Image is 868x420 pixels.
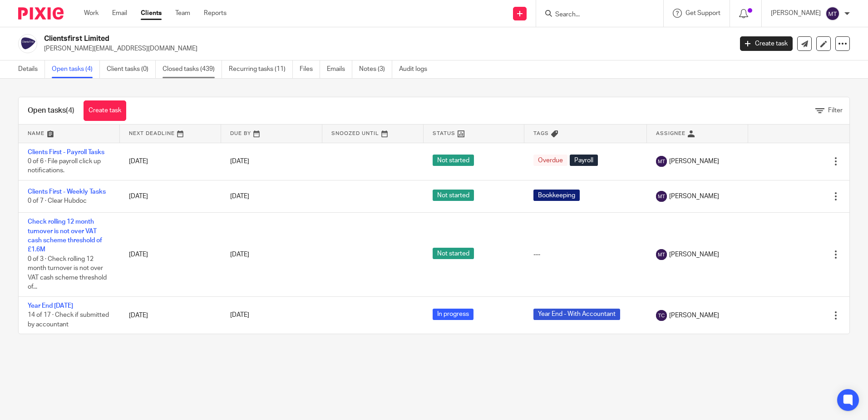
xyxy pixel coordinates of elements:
a: Details [18,60,45,78]
a: Create task [740,36,793,51]
span: Filter [828,107,843,114]
span: [PERSON_NAME] [669,311,719,320]
a: Closed tasks (439) [163,60,222,78]
a: Files [300,60,320,78]
span: Tags [533,131,549,136]
a: Clients [141,9,162,18]
a: Create task [84,100,126,121]
a: Clients First - Weekly Tasks [28,189,106,195]
a: Audit logs [399,60,434,78]
span: [DATE] [230,251,249,258]
span: Payroll [570,155,598,166]
div: --- [533,250,638,259]
a: Emails [327,60,352,78]
a: Clients First - Payroll Tasks [28,149,104,155]
span: In progress [433,309,473,320]
a: Open tasks (4) [52,60,100,78]
a: Work [84,9,99,18]
span: Not started [433,190,474,201]
span: (4) [66,107,74,114]
span: Bookkeeping [533,190,580,201]
span: Not started [433,248,474,259]
span: Not started [433,155,474,166]
a: Email [112,9,127,18]
span: Overdue [533,155,567,166]
a: Check rolling 12 month turnover is not over VAT cash scheme threshold of £1.6M [28,219,102,253]
td: [DATE] [120,143,221,180]
span: 14 of 17 · Check if submitted by accountant [28,312,109,328]
span: 0 of 6 · File payroll click up notifications. [28,158,101,174]
p: [PERSON_NAME] [771,9,821,18]
a: Reports [204,9,227,18]
a: Notes (3) [359,60,392,78]
span: [PERSON_NAME] [669,192,719,201]
h1: Open tasks [28,106,74,115]
img: svg%3E [656,156,667,167]
h2: Clientsfirst Limited [44,34,590,44]
span: [DATE] [230,193,249,200]
p: [PERSON_NAME][EMAIL_ADDRESS][DOMAIN_NAME] [44,44,726,53]
span: [PERSON_NAME] [669,157,719,166]
a: Team [175,9,190,18]
td: [DATE] [120,213,221,297]
td: [DATE] [120,296,221,334]
img: svg%3E [656,310,667,321]
span: 0 of 7 · Clear Hubdoc [28,198,87,204]
span: 0 of 3 · Check rolling 12 month turnover is not over VAT cash scheme threshold of... [28,256,107,290]
a: Year End [DATE] [28,303,73,309]
span: Get Support [686,10,720,16]
span: Year End - With Accountant [533,309,620,320]
a: Recurring tasks (11) [229,60,293,78]
img: svg%3E [656,191,667,202]
span: Status [433,131,455,136]
img: svg%3E [825,6,840,21]
img: svg%3E [656,249,667,260]
input: Search [554,11,636,19]
span: Snoozed Until [331,131,379,136]
td: [DATE] [120,180,221,212]
img: Pixie [18,7,64,20]
a: Client tasks (0) [107,60,156,78]
span: [DATE] [230,158,249,165]
span: [DATE] [230,312,249,319]
img: Logo.png [18,34,37,53]
span: [PERSON_NAME] [669,250,719,259]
